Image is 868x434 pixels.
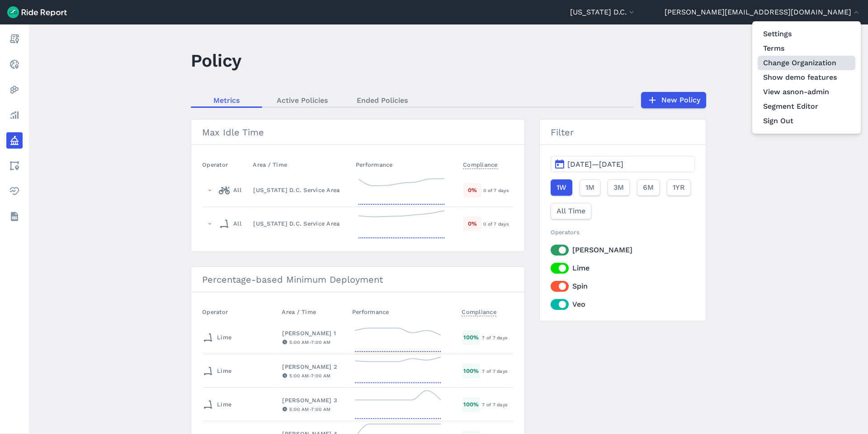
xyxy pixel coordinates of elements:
a: Terms [758,41,855,56]
a: Segment Editor [758,99,855,114]
button: View asnon-admin [758,85,855,99]
button: Show demo features [758,70,855,85]
button: Sign Out [758,114,855,128]
a: Settings [758,27,855,41]
a: Change Organization [758,56,855,70]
